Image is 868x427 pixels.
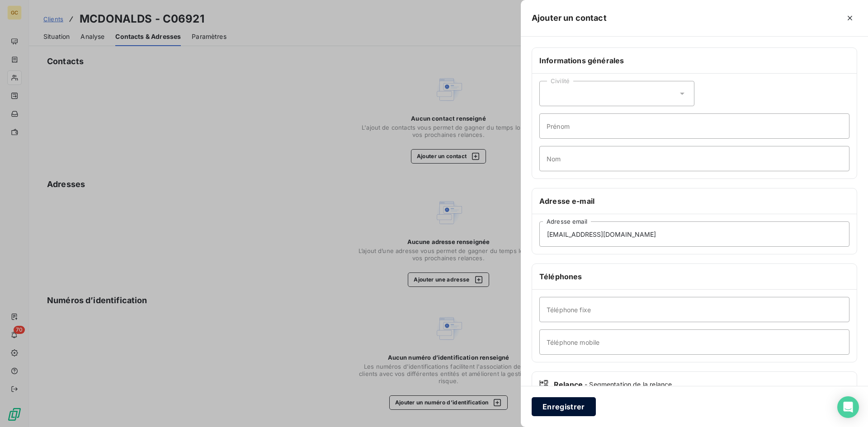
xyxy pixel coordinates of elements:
input: placeholder [539,113,849,139]
h6: Informations générales [539,55,849,66]
input: placeholder [539,221,849,247]
h5: Ajouter un contact [532,12,607,24]
span: - Segmentation de la relance [585,380,672,389]
h6: Téléphones [539,271,849,282]
div: Open Intercom Messenger [837,396,859,418]
div: Relance [539,379,849,390]
input: placeholder [539,329,849,355]
input: placeholder [539,297,849,322]
h6: Adresse e-mail [539,196,849,206]
input: placeholder [539,146,849,171]
button: Enregistrer [532,397,596,416]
